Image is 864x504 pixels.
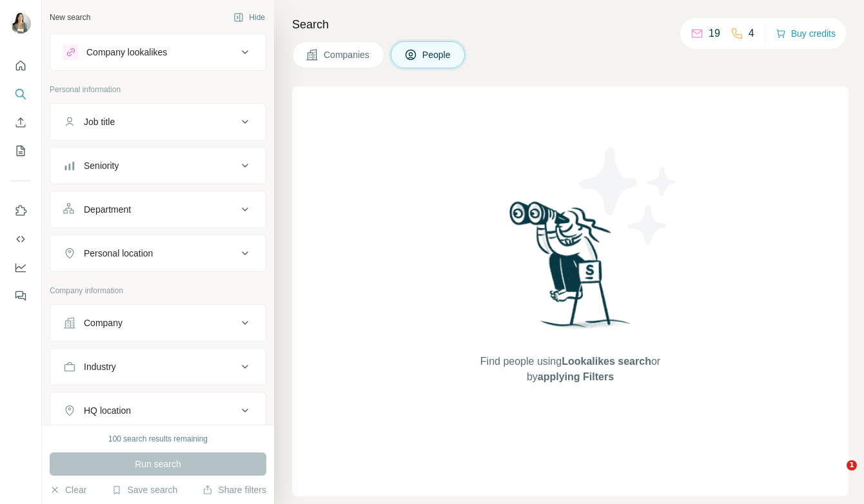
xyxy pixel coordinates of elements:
[847,460,857,470] span: 1
[709,26,720,41] p: 19
[10,199,31,222] button: Use Surfe on LinkedIn
[10,13,31,34] img: Avatar
[324,48,371,61] span: Companies
[50,351,266,382] button: Industry
[10,111,31,134] button: Enrich CSV
[10,139,31,162] button: My lists
[86,46,167,59] div: Company lookalikes
[84,316,123,329] div: Company
[84,404,131,417] div: HQ location
[84,247,153,260] div: Personal location
[467,354,673,385] span: Find people using or by
[50,106,266,137] button: Job title
[50,285,266,296] p: Company information
[820,460,851,491] iframe: Intercom live chat
[84,115,115,128] div: Job title
[50,84,266,95] p: Personal information
[50,37,266,68] button: Company lookalikes
[84,360,116,373] div: Industry
[562,356,651,367] span: Lookalikes search
[504,198,638,342] img: Surfe Illustration - Woman searching with binoculars
[50,483,86,496] button: Clear
[112,483,177,496] button: Save search
[202,483,266,496] button: Share filters
[422,48,452,61] span: People
[571,138,687,254] img: Surfe Illustration - Stars
[84,159,119,172] div: Seniority
[108,433,208,445] div: 100 search results remaining
[50,12,90,23] div: New search
[50,194,266,225] button: Department
[50,307,266,338] button: Company
[10,284,31,307] button: Feedback
[10,82,31,106] button: Search
[749,26,754,41] p: 4
[50,395,266,426] button: HQ location
[224,8,274,27] button: Hide
[50,238,266,269] button: Personal location
[776,24,836,43] button: Buy credits
[84,203,131,216] div: Department
[10,54,31,77] button: Quick start
[538,371,614,382] span: applying Filters
[50,150,266,181] button: Seniority
[292,15,849,34] h4: Search
[10,228,31,251] button: Use Surfe API
[10,256,31,279] button: Dashboard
